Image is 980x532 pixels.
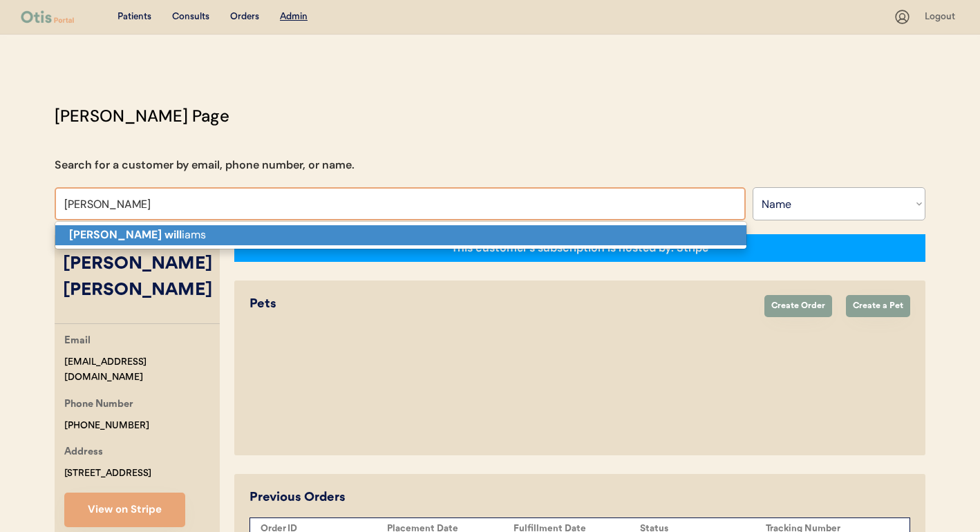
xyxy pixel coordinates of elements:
[230,10,259,24] div: Orders
[55,104,229,129] div: [PERSON_NAME] Page
[764,295,832,317] button: Create Order
[64,397,133,414] div: Phone Number
[280,12,308,21] u: Admin
[55,187,746,220] input: Search by name
[64,466,151,482] div: [STREET_ADDRESS]
[55,251,220,303] div: [PERSON_NAME] [PERSON_NAME]
[846,295,910,317] button: Create a Pet
[64,444,103,462] div: Address
[55,157,355,173] div: Search for a customer by email, phone number, or name.
[64,333,91,350] div: Email
[55,225,746,245] p: iams
[64,354,220,386] div: [EMAIL_ADDRESS][DOMAIN_NAME]
[117,10,151,24] div: Patients
[925,10,959,24] div: Logout
[69,227,182,242] strong: [PERSON_NAME] will
[172,10,209,24] div: Consults
[64,418,149,434] div: [PHONE_NUMBER]
[249,295,751,314] div: Pets
[249,488,346,507] div: Previous Orders
[64,493,185,527] button: View on Stripe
